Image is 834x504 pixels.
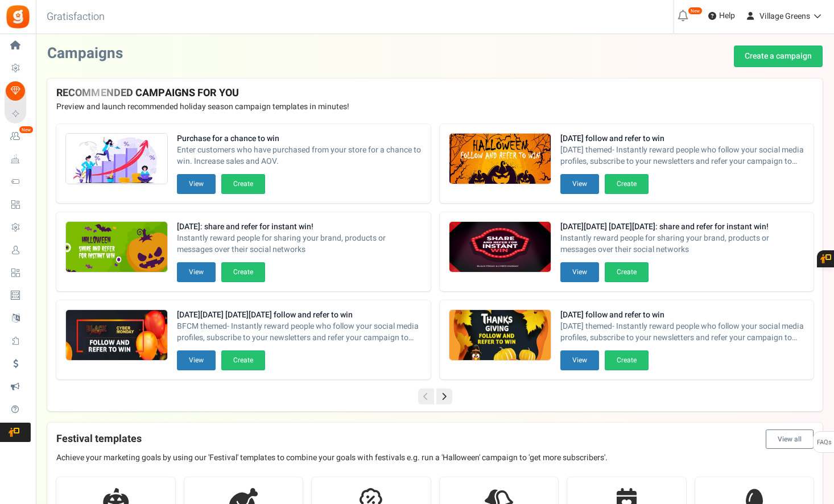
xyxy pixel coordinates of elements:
[177,321,422,344] span: BFCM themed- Instantly reward people who follow your social media profiles, subscribe to your new...
[560,174,599,194] button: View
[704,7,740,25] a: Help
[5,4,31,30] img: Gratisfaction
[19,126,34,134] em: New
[177,221,422,233] strong: [DATE]: share and refer for instant win!
[221,174,265,194] button: Create
[47,46,123,62] h2: Campaigns
[177,350,216,370] button: View
[688,7,703,15] em: New
[177,144,422,167] span: Enter customers who have purchased from your store for a chance to win. Increase sales and AOV.
[177,174,216,194] button: View
[34,6,117,28] h3: Gratisfaction
[66,222,167,273] img: Recommended Campaigns
[759,10,810,22] span: Village Greens
[560,321,805,344] span: [DATE] themed- Instantly reward people who follow your social media profiles, subscribe to your n...
[560,309,805,321] strong: [DATE] follow and refer to win
[56,452,814,464] p: Achieve your marketing goals by using our 'Festival' templates to combine your goals with festiva...
[449,134,551,185] img: Recommended Campaigns
[56,101,814,113] p: Preview and launch recommended holiday season campaign templates in minutes!
[66,310,167,361] img: Recommended Campaigns
[816,432,832,453] span: FAQs
[605,174,649,194] button: Create
[716,10,735,22] span: Help
[560,133,805,144] strong: [DATE] follow and refer to win
[5,127,31,146] a: New
[560,350,599,370] button: View
[177,262,216,282] button: View
[766,429,814,449] button: View all
[221,350,265,370] button: Create
[605,262,649,282] button: Create
[449,310,551,361] img: Recommended Campaigns
[177,133,422,144] strong: Purchase for a chance to win
[177,309,422,321] strong: [DATE][DATE] [DATE][DATE] follow and refer to win
[56,88,814,99] h4: RECOMMENDED CAMPAIGNS FOR YOU
[177,233,422,255] span: Instantly reward people for sharing your brand, products or messages over their social networks
[560,144,805,167] span: [DATE] themed- Instantly reward people who follow your social media profiles, subscribe to your n...
[66,134,167,185] img: Recommended Campaigns
[605,350,649,370] button: Create
[221,262,265,282] button: Create
[449,222,551,273] img: Recommended Campaigns
[560,262,599,282] button: View
[56,429,814,449] h4: Festival templates
[560,221,805,233] strong: [DATE][DATE] [DATE][DATE]: share and refer for instant win!
[734,46,823,67] a: Create a campaign
[560,233,805,255] span: Instantly reward people for sharing your brand, products or messages over their social networks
